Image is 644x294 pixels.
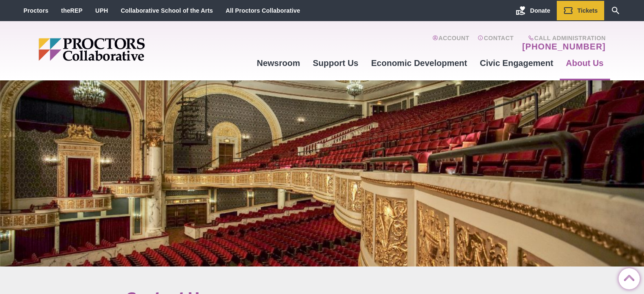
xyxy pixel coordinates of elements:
[473,52,559,74] a: Civic Engagement
[250,52,306,74] a: Newsroom
[95,7,108,14] a: UPH
[578,7,598,14] span: Tickets
[557,1,604,20] a: Tickets
[432,35,469,52] a: Account
[604,1,627,20] a: Search
[226,7,300,14] a: All Proctors Collaborative
[478,35,514,52] a: Contact
[509,1,556,20] a: Donate
[560,52,610,74] a: About Us
[121,7,213,14] a: Collaborative School of the Arts
[39,38,210,61] img: Proctors logo
[530,7,550,14] span: Donate
[520,35,605,41] span: Call Administration
[307,52,365,74] a: Support Us
[61,7,83,14] a: theREP
[365,52,474,74] a: Economic Development
[24,7,49,14] a: Proctors
[619,269,636,286] a: Back to Top
[522,41,605,52] a: [PHONE_NUMBER]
